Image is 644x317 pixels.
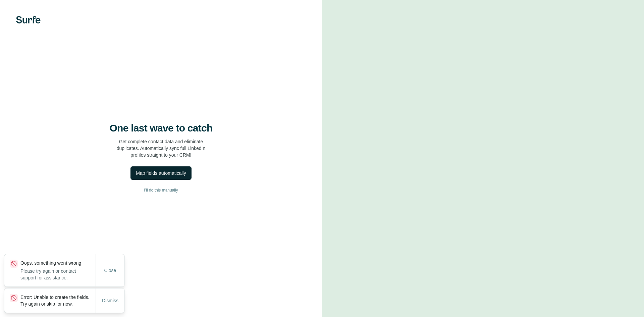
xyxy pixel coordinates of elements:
span: I’ll do this manually [144,187,178,193]
p: Get complete contact data and eliminate duplicates. Automatically sync full LinkedIn profiles str... [117,138,206,158]
p: Please try again or contact support for assistance. [20,268,96,281]
button: Dismiss [97,295,123,307]
p: Oops, something went wrong [20,260,96,266]
h4: One last wave to catch [110,122,213,134]
span: Close [104,267,116,274]
button: I’ll do this manually [13,185,309,195]
button: Map fields automatically [130,166,191,180]
p: Error: Unable to create the fields. Try again or skip for now. [20,294,96,307]
img: Surfe's logo [16,16,41,23]
span: Dismiss [102,297,118,304]
div: Map fields automatically [136,170,186,176]
button: Close [100,264,121,276]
